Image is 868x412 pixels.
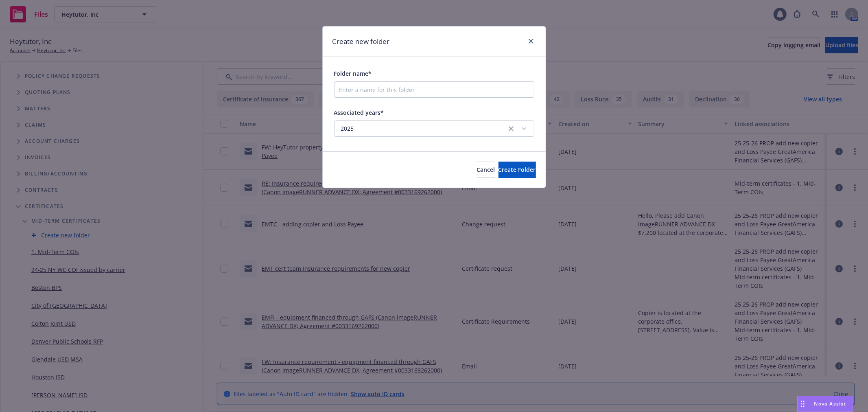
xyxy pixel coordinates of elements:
span: 2025 [341,125,505,133]
div: Drag to move [798,396,808,412]
span: Create Folder [498,166,536,173]
button: Cancel [477,162,495,178]
button: Nova Assist [797,396,853,412]
span: Nova Assist [814,400,846,407]
span: Cancel [477,166,495,173]
h1: Create new folder [332,36,390,47]
a: close [526,36,536,46]
span: Associated years* [334,109,384,116]
button: Create Folder [498,162,536,178]
span: Folder name* [334,70,372,77]
input: Enter a name for this folder [334,81,534,98]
